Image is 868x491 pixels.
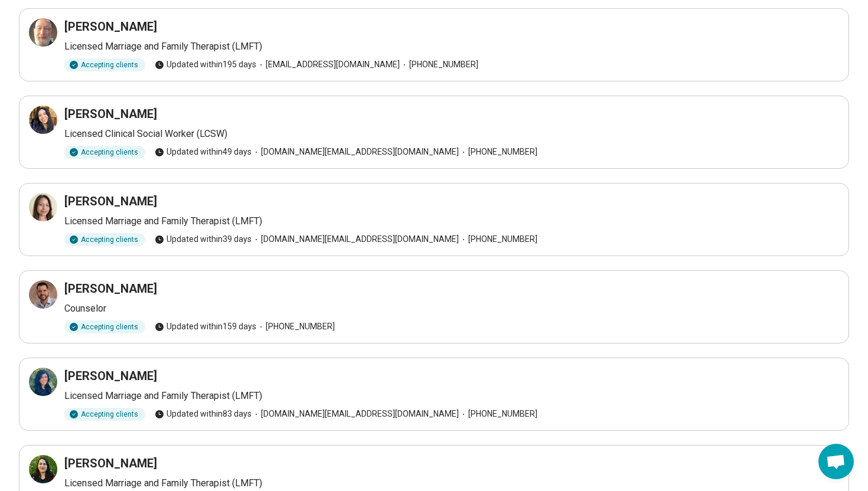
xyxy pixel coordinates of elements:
[64,280,157,297] h3: [PERSON_NAME]
[64,389,839,403] p: Licensed Marriage and Family Therapist (LMFT)
[64,476,839,490] p: Licensed Marriage and Family Therapist (LMFT)
[64,214,839,228] p: Licensed Marriage and Family Therapist (LMFT)
[64,146,145,159] div: Accepting clients
[64,302,839,316] p: Counselor
[155,146,252,158] span: Updated within 49 days
[256,320,335,333] span: [PHONE_NUMBER]
[459,233,537,245] span: [PHONE_NUMBER]
[459,146,537,158] span: [PHONE_NUMBER]
[459,408,537,420] span: [PHONE_NUMBER]
[256,58,400,71] span: [EMAIL_ADDRESS][DOMAIN_NAME]
[155,58,256,71] span: Updated within 195 days
[400,58,478,71] span: [PHONE_NUMBER]
[155,233,252,245] span: Updated within 39 days
[252,233,459,245] span: [DOMAIN_NAME][EMAIL_ADDRESS][DOMAIN_NAME]
[64,58,145,71] div: Accepting clients
[64,233,145,246] div: Accepting clients
[64,18,157,35] h3: [PERSON_NAME]
[155,408,252,420] span: Updated within 83 days
[64,40,839,54] p: Licensed Marriage and Family Therapist (LMFT)
[64,320,145,333] div: Accepting clients
[64,368,157,384] h3: [PERSON_NAME]
[64,455,157,472] h3: [PERSON_NAME]
[64,408,145,421] div: Accepting clients
[818,444,854,479] div: Open chat
[155,320,256,333] span: Updated within 159 days
[64,106,157,122] h3: [PERSON_NAME]
[64,127,839,141] p: Licensed Clinical Social Worker (LCSW)
[64,193,157,210] h3: [PERSON_NAME]
[252,408,459,420] span: [DOMAIN_NAME][EMAIL_ADDRESS][DOMAIN_NAME]
[252,146,459,158] span: [DOMAIN_NAME][EMAIL_ADDRESS][DOMAIN_NAME]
